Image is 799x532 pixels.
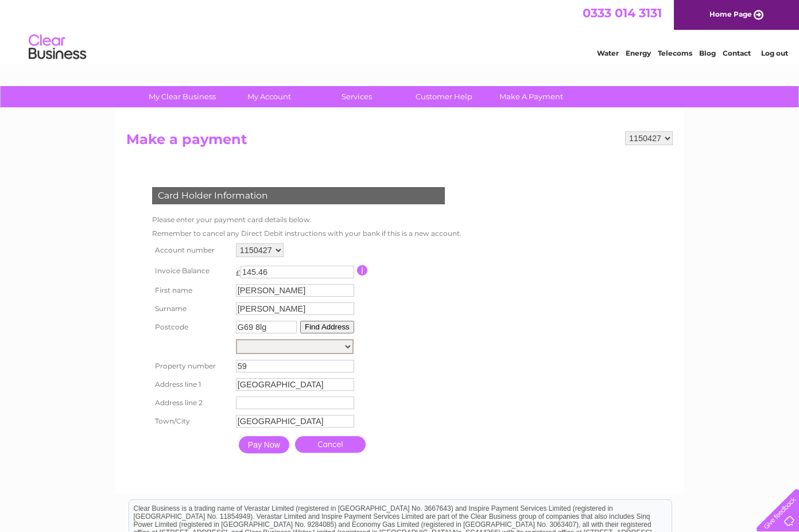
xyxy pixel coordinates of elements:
[149,213,464,227] td: Please enter your payment card details below.
[149,260,233,281] th: Invoice Balance
[135,86,230,107] a: My Clear Business
[699,49,716,57] a: Blog
[723,49,751,57] a: Contact
[149,240,233,260] th: Account number
[149,394,233,412] th: Address line 2
[149,412,233,430] th: Town/City
[149,227,464,240] td: Remember to cancel any Direct Debit instructions with your bank if this is a new account.
[397,86,491,107] a: Customer Help
[28,30,87,65] img: logo.png
[309,86,404,107] a: Services
[583,6,662,20] a: 0333 014 3131
[357,265,368,275] input: Information
[300,321,354,333] button: Find Address
[126,131,673,153] h2: Make a payment
[149,300,233,318] th: Surname
[626,49,651,57] a: Energy
[222,86,317,107] a: My Account
[149,375,233,394] th: Address line 1
[152,187,445,204] div: Card Holder Information
[761,49,788,57] a: Log out
[484,86,579,107] a: Make A Payment
[597,49,619,57] a: Water
[658,49,692,57] a: Telecoms
[149,318,233,336] th: Postcode
[239,436,289,453] input: Pay Now
[149,281,233,300] th: First name
[149,357,233,375] th: Property number
[236,263,241,277] td: £
[295,436,366,453] a: Cancel
[129,6,672,56] div: Clear Business is a trading name of Verastar Limited (registered in [GEOGRAPHIC_DATA] No. 3667643...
